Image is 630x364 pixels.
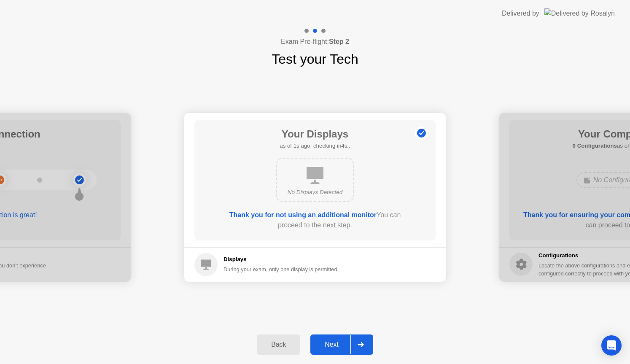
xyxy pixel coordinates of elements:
[223,265,337,273] div: During your exam, only one display is permitted
[502,8,539,19] div: Delivered by
[281,37,349,47] h4: Exam Pre-flight:
[544,8,615,18] img: Delivered by Rosalyn
[272,49,358,69] h1: Test your Tech
[280,142,350,150] h5: as of 1s ago, checking in4s..
[223,255,337,264] h5: Displays
[284,188,346,197] div: No Displays Detected
[601,335,622,356] div: Open Intercom Messenger
[280,127,350,142] h1: Your Displays
[229,211,377,218] b: Thank you for not using an additional monitor
[329,38,349,45] b: Step 2
[259,341,298,348] div: Back
[257,334,300,355] button: Back
[310,334,373,355] button: Next
[313,341,350,348] div: Next
[218,210,412,230] div: You can proceed to the next step.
